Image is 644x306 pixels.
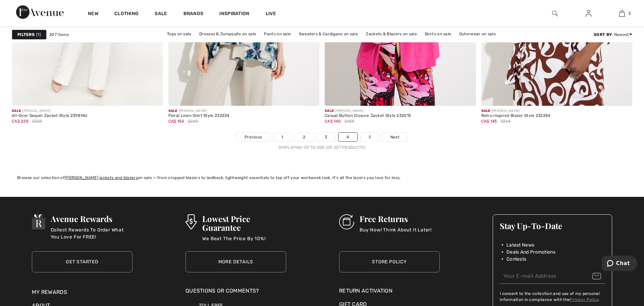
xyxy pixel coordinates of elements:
[185,214,197,229] img: Lowest Price Guarantee
[245,134,262,140] span: Previous
[552,9,558,17] img: search the website
[32,251,132,272] a: Get Started
[481,109,490,113] span: Sale
[586,9,591,17] img: My Info
[362,30,420,38] a: Jackets & Blazers on sale
[594,32,632,38] div: : Newest
[325,119,341,124] span: CA$ 140
[261,30,294,38] a: Pants on sale
[32,289,67,295] a: My Rewards
[202,214,286,232] h3: Lowest Price Guarantee
[168,109,177,113] span: Sale
[500,221,605,230] h3: Stay Up-To-Date
[65,175,138,180] a: [PERSON_NAME] jackets and blazers
[12,114,88,118] div: All-Over Sequin Jacket Style 239814U
[481,119,497,124] span: CA$ 145
[188,118,198,124] span: $280
[344,118,354,124] span: $255
[32,118,42,124] span: $325
[164,30,195,38] a: Tops on sale
[360,214,432,223] h3: Free Returns
[17,32,35,38] strong: Filters
[36,32,41,38] span: 1
[202,235,286,249] p: We Beat The Price By 10%!
[150,93,156,99] img: plus_v2.svg
[273,133,291,141] a: 1
[360,226,432,240] p: Buy Now! Think About It Later!
[306,93,312,99] img: plus_v2.svg
[295,133,313,141] a: 2
[580,9,597,18] a: Sign In
[325,109,334,113] span: Sale
[12,108,88,114] div: [PERSON_NAME]
[501,118,511,124] span: $264
[390,134,399,140] span: Next
[361,133,379,141] a: 5
[296,30,361,38] a: Sweaters & Cardigans on sale
[628,10,631,16] span: 3
[12,109,21,113] span: Sale
[185,287,286,298] div: Questions or Comments?
[339,214,354,229] img: Free Returns
[32,214,45,229] img: Avenue Rewards
[16,5,64,19] img: 1ère Avenue
[266,10,276,17] a: Live
[196,30,260,38] a: Dresses & Jumpsuits on sale
[506,242,534,249] span: Latest News
[421,30,454,38] a: Skirts on sale
[168,114,229,118] div: Floral Linen Shirt Style 232234
[339,287,440,295] a: Return Activation
[49,32,69,38] span: 207 items
[619,93,625,99] img: plus_v2.svg
[317,133,335,141] a: 3
[183,11,204,18] a: Brands
[168,108,229,114] div: [PERSON_NAME]
[17,175,627,181] div: Browse our selection of on sale — from cropped blazers to laidback, lightweight essentials to top...
[114,11,139,18] a: Clothing
[88,11,98,18] a: New
[481,108,550,114] div: [PERSON_NAME]
[51,214,132,223] h3: Avenue Rewards
[463,93,469,99] img: plus_v2.svg
[594,32,612,37] strong: Sort By
[382,133,408,141] a: Next
[500,291,605,303] label: I consent to the collection and use of my personal information in compliance with the .
[12,119,29,124] span: CA$ 228
[570,297,598,302] a: Privacy Policy
[506,249,555,256] span: Deals And Promotions
[325,108,411,114] div: [PERSON_NAME]
[506,256,526,263] span: Contests
[51,226,132,240] p: Collect Rewards To Order What You Love For FREE!
[236,133,270,141] a: Previous
[12,132,632,150] nav: Page navigation
[338,133,357,141] a: 4
[602,256,637,272] iframe: Opens a widget where you can chat to one of our agents
[456,30,499,38] a: Outerwear on sale
[219,11,249,18] span: Inspiration
[155,11,167,18] a: Sale
[339,251,440,272] a: Store Policy
[605,9,638,17] a: 3
[325,114,411,118] div: Casual Button Closure Jacket Style 232015
[185,251,286,272] a: More Details
[500,269,605,284] input: Your E-mail Address
[619,9,625,17] img: My Bag
[481,114,550,118] div: Retro inspired Blazer Style 232254
[168,119,184,124] span: CA$ 154
[12,144,632,150] div: Displaying 151 to 200 (of 207 products)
